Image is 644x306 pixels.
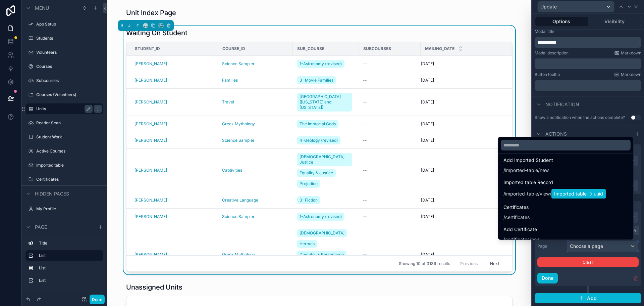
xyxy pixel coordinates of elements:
label: Subcourses [36,78,102,83]
span: / [503,214,505,221]
a: Units [36,106,90,112]
span: [DATE] [421,121,434,127]
span: view [540,190,550,197]
label: Certificates [36,177,102,182]
a: [GEOGRAPHIC_DATA] ([US_STATE] and [US_STATE]) [297,93,352,112]
span: Demeter & Persephone [300,252,344,257]
span: imported-table [505,167,538,174]
a: Science Sampler [222,138,255,143]
div: scrollable content [21,235,107,293]
span: [PERSON_NAME] [135,121,167,127]
label: Volunteers [36,50,102,55]
span: imported-table [505,190,538,197]
span: Certificates [503,203,530,211]
span: 4-Geology (revised) [300,138,338,143]
a: Courses (Volunteers) [36,92,102,97]
span: Hermes [300,241,315,247]
a: Greek Mythology [222,121,255,127]
label: App Setup [36,21,102,27]
button: Next [485,258,504,269]
span: Add Certificate [503,225,540,233]
span: [DATE] [421,78,434,83]
a: [PERSON_NAME] [135,198,167,203]
span: Menu [35,5,49,11]
span: -- [363,99,367,105]
div: /new [503,167,553,174]
label: List [39,265,101,271]
a: [PERSON_NAME] [135,168,167,173]
span: -- [363,252,367,257]
a: Captivities [222,168,242,173]
span: / [503,167,505,174]
span: Add Imported Student [503,156,553,164]
a: [PERSON_NAME] [135,252,167,257]
a: 4-Geology (revised) [297,136,340,144]
span: -- [363,78,367,83]
span: / [503,236,505,243]
label: My Profile [36,206,102,212]
div: /new [503,236,540,243]
span: [DEMOGRAPHIC_DATA] Justice [300,154,350,165]
label: Student Work [36,134,102,140]
a: 3- Movie Families [297,76,336,84]
span: Subcourses [363,46,391,51]
label: Imported table [36,163,102,168]
span: Course_id [222,46,245,51]
a: [PERSON_NAME] [135,99,167,105]
span: 3- Movie Families [300,78,333,83]
a: Creative Language [222,198,258,203]
a: 3- Fiction [297,196,320,204]
a: Courses [36,64,102,69]
label: Reader Scan [36,120,102,126]
a: The Immortal Gods [297,120,338,128]
span: [PERSON_NAME] [135,214,167,219]
a: [PERSON_NAME] [135,78,167,83]
a: [PERSON_NAME] [135,61,167,67]
span: Science Sampler [222,214,255,219]
span: 1-Astronomy (revised) [300,61,342,67]
a: Students [36,36,102,41]
span: [DATE] [421,214,434,219]
span: [DATE] [421,61,434,67]
a: Demeter & Persephone [297,251,346,259]
span: [DATE] [421,198,434,203]
span: Imported table Record [503,178,606,186]
span: Equality & Justice [300,170,333,176]
a: [PERSON_NAME] [135,138,167,143]
label: List [39,253,98,258]
a: Greek Mythology [222,252,255,257]
span: Page [35,224,47,230]
span: / [538,190,540,197]
label: List [39,278,101,283]
span: Student_id [135,46,160,51]
span: -- [363,198,367,203]
a: [DEMOGRAPHIC_DATA] Justice [297,153,352,166]
span: Hidden pages [35,190,69,197]
a: 1-Astronomy (revised) [297,213,344,221]
a: Equality & Justice [297,169,336,177]
span: -- [363,214,367,219]
a: Hermes [297,240,317,248]
label: Active Courses [36,148,102,154]
a: Science Sampler [222,61,255,67]
span: [DEMOGRAPHIC_DATA] [300,230,344,236]
a: 1-Astronomy (revised) [297,60,344,68]
span: 3- Fiction [300,198,318,203]
span: -- [363,168,367,173]
a: Travel [222,99,234,105]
